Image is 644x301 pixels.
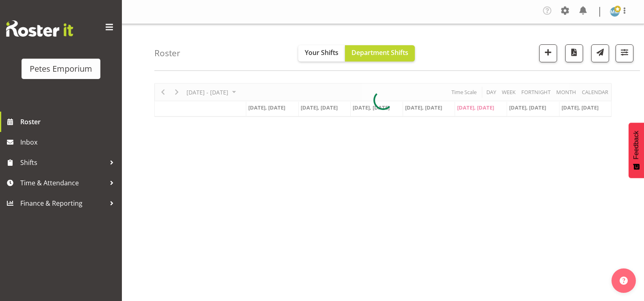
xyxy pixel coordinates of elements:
[539,44,557,62] button: Add a new shift
[565,44,583,62] button: Download a PDF of the roster according to the set date range.
[298,45,345,62] button: Your Shifts
[20,156,106,169] span: Shifts
[305,48,338,57] span: Your Shifts
[610,7,620,17] img: mandy-mosley3858.jpg
[345,45,415,62] button: Department Shifts
[6,20,73,37] img: Rosterit website logo
[616,44,633,62] button: Filter Shifts
[351,48,408,57] span: Department Shifts
[620,277,628,285] img: help-xxl-2.png
[633,131,640,159] span: Feedback
[20,136,118,148] span: Inbox
[154,48,180,58] h4: Roster
[30,63,92,75] div: Petes Emporium
[20,116,118,128] span: Roster
[629,123,644,178] button: Feedback - Show survey
[20,197,106,209] span: Finance & Reporting
[20,177,106,189] span: Time & Attendance
[591,44,609,62] button: Send a list of all shifts for the selected filtered period to all rostered employees.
